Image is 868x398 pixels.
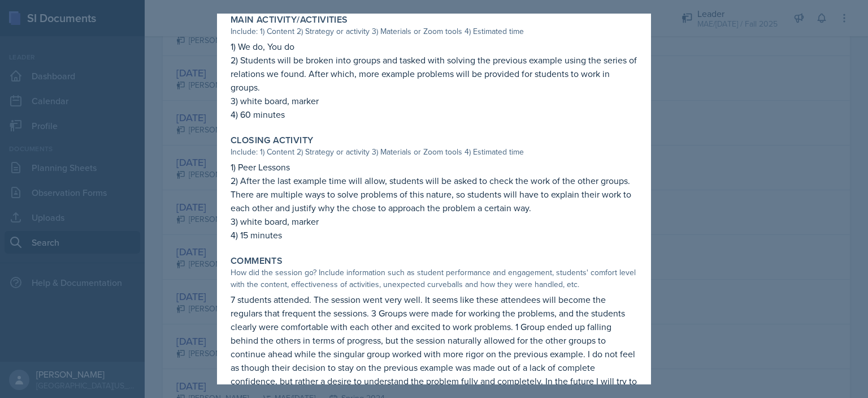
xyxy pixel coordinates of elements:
p: 2) After the last example time will allow, students will be asked to check the work of the other ... [231,174,637,215]
p: 1) We do, You do [231,40,637,53]
p: 3) white board, marker [231,215,637,228]
p: 3) white board, marker [231,94,637,108]
p: 1) Peer Lessons [231,160,637,174]
label: Closing Activity [231,135,313,146]
label: Comments [231,255,283,267]
div: Include: 1) Content 2) Strategy or activity 3) Materials or Zoom tools 4) Estimated time [231,25,637,37]
div: How did the session go? Include information such as student performance and engagement, students'... [231,267,637,290]
label: Main Activity/Activities [231,14,348,25]
p: 2) Students will be broken into groups and tasked with solving the previous example using the ser... [231,53,637,94]
p: 4) 60 minutes [231,108,637,121]
p: 4) 15 minutes [231,228,637,242]
div: Include: 1) Content 2) Strategy or activity 3) Materials or Zoom tools 4) Estimated time [231,146,637,158]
